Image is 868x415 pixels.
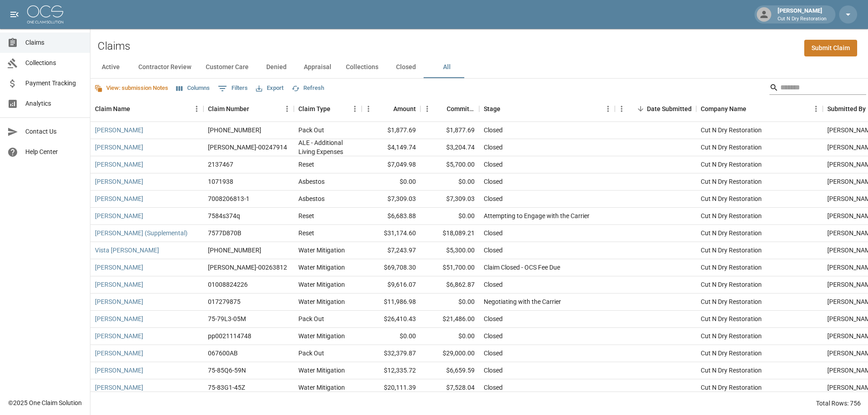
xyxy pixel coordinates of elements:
div: dynamic tabs [90,56,868,78]
button: Sort [381,103,393,115]
div: Claim Type [294,96,362,121]
div: Cut N Dry Restoration [701,246,762,255]
div: Amount [362,96,420,121]
div: $51,700.00 [420,259,479,276]
div: Claim Name [90,96,203,121]
div: $69,708.30 [362,259,420,276]
button: Menu [190,102,203,116]
button: Closed [386,56,426,78]
button: Appraisal [297,56,339,78]
div: Closed [484,366,503,375]
div: Cut N Dry Restoration [701,280,762,289]
div: Cut N Dry Restoration [701,160,762,169]
button: Sort [249,103,262,115]
div: $0.00 [362,173,420,191]
button: Menu [615,102,628,116]
div: 017279875 [208,297,241,306]
h2: Claims [98,40,130,53]
div: Stage [479,96,615,121]
div: Cut N Dry Restoration [701,194,762,203]
button: Menu [362,102,375,116]
div: Date Submitted [615,96,696,121]
div: $9,616.07 [362,276,420,294]
a: [PERSON_NAME] [95,331,143,340]
div: Stage [484,96,500,121]
a: [PERSON_NAME] [95,194,143,203]
div: $6,862.87 [420,276,479,294]
button: Refresh [289,81,326,95]
a: [PERSON_NAME] [95,126,143,135]
div: 067600AB [208,349,238,358]
button: Sort [330,103,343,115]
a: [PERSON_NAME] [95,211,143,220]
div: Amount [393,96,416,121]
div: 7008206813-1 [208,194,250,203]
span: Help Center [25,147,83,157]
div: $6,659.59 [420,362,479,379]
div: $32,379.87 [362,345,420,362]
button: Sort [434,103,447,115]
a: [PERSON_NAME] [95,143,143,152]
button: Customer Care [198,56,256,78]
div: Water Mitigation [298,383,345,392]
div: $18,089.21 [420,225,479,242]
div: $12,335.72 [362,362,420,379]
button: Menu [420,102,434,116]
button: Active [90,56,131,78]
div: $26,410.43 [362,311,420,328]
a: [PERSON_NAME] [95,280,143,289]
button: Sort [746,103,759,115]
span: Contact Us [25,127,83,136]
p: Cut N Dry Restoration [778,15,826,23]
div: CAHO-00263812 [208,263,287,272]
button: Denied [256,56,297,78]
div: © 2025 One Claim Solution [8,398,82,407]
div: $5,300.00 [420,242,479,259]
div: Closed [484,280,503,289]
div: 01008824226 [208,280,248,289]
a: Submit Claim [804,40,857,56]
div: Reset [298,160,314,169]
button: open drawer [5,5,24,23]
button: Sort [634,103,647,115]
div: $1,877.69 [420,122,479,139]
div: Cut N Dry Restoration [701,126,762,135]
div: Closed [484,126,503,135]
div: Cut N Dry Restoration [701,263,762,272]
div: Cut N Dry Restoration [701,177,762,186]
div: Closed [484,160,503,169]
div: Date Submitted [647,96,692,121]
div: Water Mitigation [298,246,345,255]
div: Closed [484,246,503,255]
div: Committed Amount [447,96,475,121]
div: 75-85Q6-59N [208,366,246,375]
a: [PERSON_NAME] [95,297,143,306]
div: Water Mitigation [298,297,345,306]
div: 7577D870B [208,228,241,238]
div: Closed [484,143,503,152]
div: $7,528.04 [420,379,479,396]
div: $7,049.98 [362,156,420,173]
div: Closed [484,228,503,238]
img: ocs-logo-white-transparent.png [27,5,63,23]
button: Contractor Review [131,56,198,78]
div: Submitted By [827,96,866,121]
div: Cut N Dry Restoration [701,211,762,220]
a: [PERSON_NAME] [95,366,143,375]
div: Claim Closed - OCS Fee Due [484,263,560,272]
a: [PERSON_NAME] [95,263,143,272]
div: Closed [484,194,503,203]
div: Cut N Dry Restoration [701,143,762,152]
div: $4,149.74 [362,139,420,156]
div: $7,309.03 [420,191,479,208]
div: Asbestos [298,177,325,186]
button: Show filters [216,81,250,96]
div: Company Name [696,96,823,121]
div: Pack Out [298,126,324,135]
button: Menu [280,102,294,116]
button: Export [254,81,286,95]
div: Pack Out [298,314,324,323]
div: $31,174.60 [362,225,420,242]
div: Claim Number [203,96,294,121]
div: $1,877.69 [362,122,420,139]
